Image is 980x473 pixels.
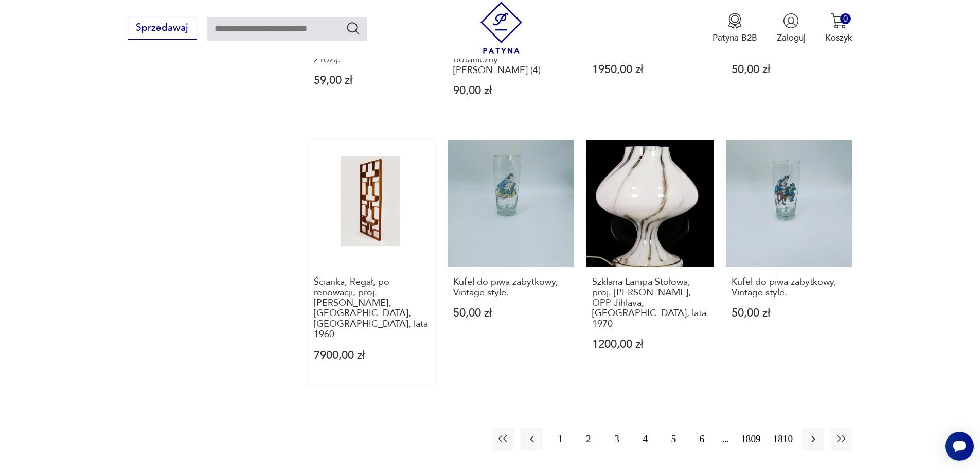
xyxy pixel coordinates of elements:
[314,33,430,65] h3: [PERSON_NAME] Arzberg Filiżanka Porcelanowe duo z różą.
[308,140,435,384] a: Ścianka, Regał, po renowacji, proj. Ludvik Volak, Holesov, Czechy, lata 1960Ścianka, Regał, po re...
[346,21,361,36] button: Szukaj
[314,350,430,361] p: 7900,00 zł
[453,33,569,76] h3: [PERSON_NAME] Arzberg Porcelanowy talerz botaniczny [PERSON_NAME] (4)
[770,428,796,450] button: 1810
[945,432,974,461] iframe: Smartsupp widget button
[732,277,847,298] h3: Kufel do piwa zabytkowy, Vintage style.
[577,428,599,450] button: 2
[128,17,197,40] button: Sprzedawaj
[732,308,847,319] p: 50,00 zł
[314,277,430,340] h3: Ścianka, Regał, po renowacji, proj. [PERSON_NAME], [GEOGRAPHIC_DATA], [GEOGRAPHIC_DATA], lata 1960
[314,75,430,86] p: 59,00 zł
[840,13,851,24] div: 0
[825,32,852,44] p: Koszyk
[663,428,685,450] button: 5
[605,428,628,450] button: 3
[738,428,763,450] button: 1809
[448,140,575,384] a: Kufel do piwa zabytkowy, Vintage style.Kufel do piwa zabytkowy, Vintage style.50,00 zł
[712,13,757,44] a: Ikona medaluPatyna B2B
[634,428,656,450] button: 4
[592,64,708,75] p: 1950,00 zł
[732,64,847,75] p: 50,00 zł
[453,277,569,298] h3: Kufel do piwa zabytkowy, Vintage style.
[777,32,806,44] p: Zaloguj
[586,140,714,384] a: Szklana Lampa Stołowa, proj. S. Tabery, OPP Jihlava, Czechy, lata 1970Szklana Lampa Stołowa, proj...
[712,32,757,44] p: Patyna B2B
[726,140,853,384] a: Kufel do piwa zabytkowy, Vintage style.Kufel do piwa zabytkowy, Vintage style.50,00 zł
[831,13,847,29] img: Ikona koszyka
[783,13,799,29] img: Ikonka użytkownika
[727,13,743,29] img: Ikona medalu
[453,308,569,319] p: 50,00 zł
[592,339,708,350] p: 1200,00 zł
[475,2,527,54] img: Patyna - sklep z meblami i dekoracjami vintage
[777,13,806,44] button: Zaloguj
[549,428,571,450] button: 1
[691,428,713,450] button: 6
[128,25,197,33] a: Sprzedawaj
[592,277,708,329] h3: Szklana Lampa Stołowa, proj. [PERSON_NAME], OPP Jihlava, [GEOGRAPHIC_DATA], lata 1970
[825,13,852,44] button: 0Koszyk
[453,85,569,96] p: 90,00 zł
[712,13,757,44] button: Patyna B2B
